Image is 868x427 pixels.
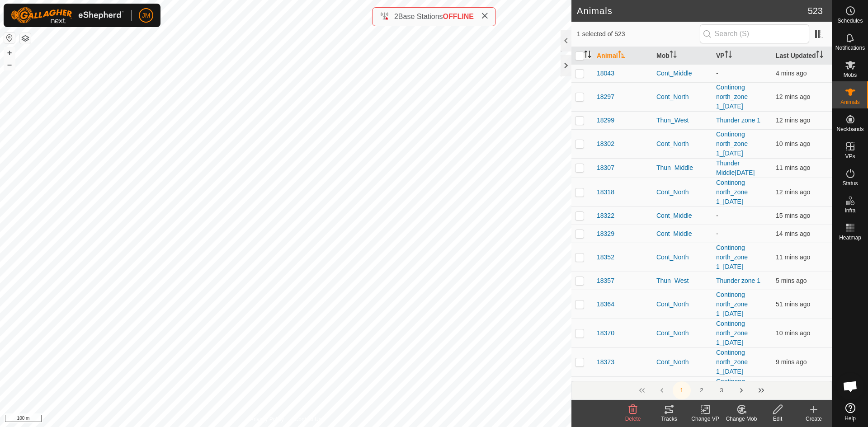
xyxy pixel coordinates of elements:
button: 3 [712,381,731,399]
th: Animal [593,47,653,65]
span: Mobs [844,72,857,78]
div: Thun_West [656,276,709,286]
span: 2 [394,13,398,20]
button: Reset Map [4,33,15,43]
th: Mob [653,47,712,65]
a: Thunder zone 1 [716,277,760,284]
div: Thun_Middle [656,163,709,173]
div: Cont_Middle [656,211,709,221]
div: Cont_North [656,253,709,262]
span: OFFLINE [443,13,474,20]
span: 1 selected of 523 [577,29,700,39]
span: Status [842,181,858,186]
input: Search (S) [700,24,809,43]
p-sorticon: Activate to sort [670,52,677,59]
button: 2 [693,381,711,399]
span: 25 Sept 2025, 8:20 am [776,277,807,284]
span: 18322 [597,211,614,221]
span: VPs [845,154,855,159]
div: Cont_Middle [656,69,709,78]
div: Cont_North [656,139,709,149]
div: Change VP [687,415,723,423]
div: Create [796,415,832,423]
span: Infra [844,208,855,213]
span: Base Stations [398,13,443,20]
span: 18364 [597,300,614,309]
button: Next Page [732,381,750,399]
div: Cont_North [656,92,709,102]
span: 25 Sept 2025, 8:10 am [776,212,810,219]
span: 18329 [597,229,614,239]
span: 25 Sept 2025, 8:13 am [776,188,810,196]
span: 25 Sept 2025, 8:16 am [776,140,810,147]
span: Help [844,416,856,421]
a: Continong north_zone 1_[DATE] [716,291,748,317]
a: Thunder Middle[DATE] [716,160,755,176]
span: Delete [625,416,641,422]
div: Change Mob [723,415,759,423]
div: Cont_North [656,357,709,367]
div: Cont_North [656,300,709,309]
span: 523 [808,4,823,18]
span: 25 Sept 2025, 8:13 am [776,93,810,100]
span: 18318 [597,188,614,197]
button: – [4,59,15,70]
app-display-virtual-paddock-transition: - [716,70,718,77]
div: Cont_North [656,188,709,197]
span: 18370 [597,328,614,338]
img: Gallagher Logo [11,7,124,23]
div: Cont_Middle [656,229,709,239]
button: Last Page [752,381,770,399]
span: Neckbands [836,127,863,132]
a: Thunder zone 1 [716,117,760,124]
a: Continong north_zone 1_[DATE] [716,378,748,404]
span: 18352 [597,253,614,262]
button: + [4,47,15,58]
p-sorticon: Activate to sort [584,52,591,59]
span: 25 Sept 2025, 8:22 am [776,70,807,77]
a: Help [832,399,868,425]
a: Continong north_zone 1_[DATE] [716,320,748,346]
button: Map Layers [20,33,31,44]
a: Continong north_zone 1_[DATE] [716,179,748,205]
a: Continong north_zone 1_[DATE] [716,349,748,375]
button: 1 [673,381,691,399]
span: 25 Sept 2025, 8:13 am [776,117,810,124]
span: 18373 [597,357,614,367]
a: Continong north_zone 1_[DATE] [716,84,748,110]
span: 18357 [597,276,614,286]
span: Schedules [837,18,863,23]
span: 25 Sept 2025, 8:15 am [776,253,810,261]
span: 18043 [597,69,614,78]
a: Contact Us [295,415,321,423]
p-sorticon: Activate to sort [618,52,625,59]
span: JM [142,11,151,20]
span: 25 Sept 2025, 8:14 am [776,164,810,171]
a: Continong north_zone 1_[DATE] [716,131,748,157]
span: 25 Sept 2025, 8:11 am [776,230,810,237]
p-sorticon: Activate to sort [725,52,732,59]
p-sorticon: Activate to sort [816,52,823,59]
span: 25 Sept 2025, 7:35 am [776,300,810,308]
div: Edit [759,415,796,423]
span: 18307 [597,163,614,173]
div: Thun_West [656,116,709,125]
span: Notifications [835,45,865,51]
app-display-virtual-paddock-transition: - [716,230,718,237]
span: Animals [840,99,860,105]
div: Cont_North [656,328,709,338]
span: 18299 [597,116,614,125]
span: Heatmap [839,235,861,240]
a: Privacy Policy [250,415,284,423]
h2: Animals [577,5,808,16]
th: VP [712,47,772,65]
a: Continong north_zone 1_[DATE] [716,244,748,270]
span: 25 Sept 2025, 8:16 am [776,329,810,337]
div: Open chat [837,373,864,400]
span: 18302 [597,139,614,149]
th: Last Updated [772,47,832,65]
app-display-virtual-paddock-transition: - [716,212,718,219]
span: 25 Sept 2025, 8:16 am [776,358,807,366]
div: Tracks [651,415,687,423]
span: 18297 [597,92,614,102]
